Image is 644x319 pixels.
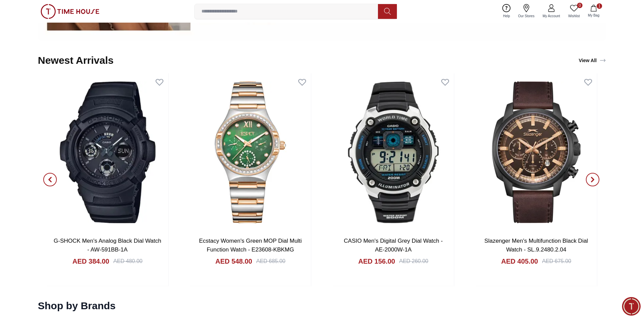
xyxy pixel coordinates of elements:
img: CASIO Men's Digital Grey Dial Watch - AE-2000W-1A [333,73,454,232]
div: AED 480.00 [113,257,142,265]
button: 1My Bag [584,3,603,19]
div: AED 260.00 [399,257,428,265]
a: View All [577,56,607,65]
h4: AED 405.00 [501,257,538,266]
h2: Shop by Brands [38,300,116,312]
a: G-SHOCK Men's Analog Black Dial Watch - AW-591BB-1A [54,238,161,253]
span: My Account [540,14,563,19]
span: Our Stores [516,14,537,19]
span: Wishlist [566,14,582,19]
a: Our Stores [514,3,539,20]
h4: AED 548.00 [215,257,252,266]
span: Help [500,14,513,19]
a: Slazenger Men's Multifunction Black Dial Watch - SL.9.2480.2.04 [484,238,588,253]
span: 1 [597,3,602,9]
span: 0 [577,3,582,8]
img: Ecstacy Women's Green MOP Dial Multi Function Watch - E23608-KBKMG [190,73,311,232]
span: My Bag [585,13,602,18]
h4: AED 384.00 [72,257,109,266]
div: AED 675.00 [542,257,571,265]
img: ... [41,4,99,19]
a: 0Wishlist [564,3,584,20]
h2: Newest Arrivals [38,54,114,67]
a: Help [499,3,514,20]
h4: AED 156.00 [358,257,395,266]
img: Slazenger Men's Multifunction Black Dial Watch - SL.9.2480.2.04 [476,73,597,232]
a: CASIO Men's Digital Grey Dial Watch - AE-2000W-1A [344,238,443,253]
div: Chat Widget [622,297,641,316]
a: Ecstacy Women's Green MOP Dial Multi Function Watch - E23608-KBKMG [199,238,302,253]
img: G-SHOCK Men's Analog Black Dial Watch - AW-591BB-1A [47,73,168,232]
div: AED 685.00 [256,257,285,265]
